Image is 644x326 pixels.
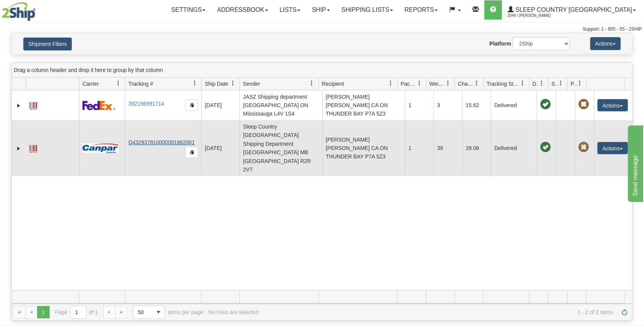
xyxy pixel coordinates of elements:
span: select [152,306,165,318]
a: Tracking # filter column settings [188,77,201,90]
a: 392156991714 [128,101,164,107]
span: Weight [429,80,445,88]
span: Shipment Issues [552,80,558,88]
button: Shipment Filters [23,37,72,51]
td: 1 [405,90,434,120]
span: Page 1 [37,306,49,318]
button: Actions [597,142,628,154]
a: Ship Date filter column settings [227,77,239,90]
td: 1 [405,120,434,176]
td: 15.62 [462,90,491,120]
a: Pickup Status filter column settings [573,77,586,90]
a: Reports [399,0,443,20]
a: D432937810000001862001 [128,139,195,145]
span: Page of 1 [55,306,98,319]
td: 3 [434,90,462,120]
span: Pickup Not Assigned [578,142,589,153]
a: Shipment Issues filter column settings [554,77,567,90]
td: 28.06 [462,120,491,176]
iframe: chat widget [626,124,643,202]
a: Delivery Status filter column settings [535,77,548,90]
td: 39 [434,120,462,176]
a: Carrier filter column settings [112,77,125,90]
a: Sender filter column settings [306,77,319,90]
td: JASZ Shipping department [GEOGRAPHIC_DATA] ON Mississauga L4V 1S4 [239,90,322,120]
td: [DATE] [201,120,239,176]
button: Copy to clipboard [185,147,198,158]
label: Platform [489,40,511,47]
span: Delivery Status [532,80,539,88]
img: 14 - Canpar [83,143,118,153]
div: grid grouping header [12,63,632,78]
div: Send message [6,5,71,14]
a: Shipping lists [336,0,399,20]
div: No rows are selected [209,309,259,315]
input: Page 1 [71,306,86,318]
span: 2044 / [PERSON_NAME] [508,12,565,20]
span: 1 - 2 of 2 items [264,309,613,315]
a: Charge filter column settings [470,77,483,90]
a: Packages filter column settings [413,77,426,90]
a: Lists [274,0,306,20]
span: On time [540,99,551,110]
span: Carrier [83,80,99,88]
a: Expand [15,145,23,152]
td: Delivered [491,120,537,176]
a: Tracking Status filter column settings [516,77,529,90]
a: Ship [306,0,335,20]
a: Recipient filter column settings [384,77,397,90]
td: [PERSON_NAME] [PERSON_NAME] CA ON THUNDER BAY P7A 5Z3 [322,90,405,120]
a: Label [29,142,37,154]
a: Addressbook [211,0,274,20]
span: Sleep Country [GEOGRAPHIC_DATA] [514,7,632,13]
span: Pickup Not Assigned [578,99,589,110]
td: Sleep Country [GEOGRAPHIC_DATA] Shipping Department [GEOGRAPHIC_DATA] MB [GEOGRAPHIC_DATA] R2R 2V7 [239,120,322,176]
span: On time [540,142,551,153]
a: Settings [165,0,211,20]
a: Sleep Country [GEOGRAPHIC_DATA] 2044 / [PERSON_NAME] [502,0,642,20]
td: Delivered [491,90,537,120]
span: Charge [458,80,474,88]
span: Tracking Status [487,80,520,88]
span: Ship Date [205,80,228,88]
a: Refresh [618,306,631,318]
span: Packages [401,80,417,88]
a: Weight filter column settings [442,77,455,90]
span: Tracking # [128,80,153,88]
span: Pickup Status [571,80,577,88]
img: logo2044.jpg [2,2,36,21]
button: Copy to clipboard [185,99,198,111]
button: Actions [597,99,628,111]
button: Actions [590,37,621,50]
img: 2 - FedEx Express® [83,101,116,110]
td: [DATE] [201,90,239,120]
span: items per page [133,306,203,319]
td: [PERSON_NAME] [PERSON_NAME] CA ON THUNDER BAY P7A 5Z3 [322,120,405,176]
a: Label [29,99,37,111]
span: Recipient [322,80,344,88]
span: 50 [138,308,148,316]
div: Support: 1 - 855 - 55 - 2SHIP [2,26,642,33]
span: Sender [243,80,260,88]
span: Page sizes drop down [133,306,165,319]
a: Expand [15,102,23,109]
